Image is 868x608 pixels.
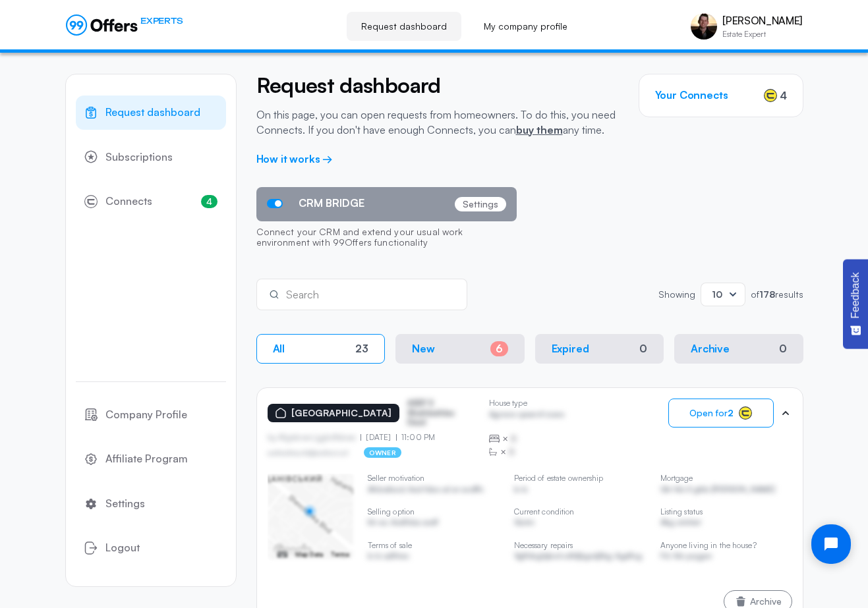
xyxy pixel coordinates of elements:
span: 4 [201,195,217,208]
div: 0 [779,343,787,355]
p: Necessary repairs [514,541,646,550]
a: How it works → [256,152,333,165]
p: Connect your CRM and extend your usual work environment with 99Offers functionality [256,221,517,256]
p: owner [364,447,401,458]
iframe: Tidio Chat [800,513,862,575]
p: b-b [514,485,646,497]
swiper-slide: 1 / 4 [268,474,353,559]
p: by Afgdsrwe Ljgjkdfsbvas [268,433,361,442]
span: 4 [780,88,787,103]
div: × [489,432,565,445]
p: New [412,343,435,355]
a: Company Profile [76,398,226,432]
p: Settings [455,197,506,211]
p: Gtr fds if gfds [PERSON_NAME] [660,485,792,497]
p: Akg oitshet [660,518,792,530]
a: EXPERTS [66,14,183,36]
a: buy them [516,123,563,136]
button: Archive0 [674,334,803,364]
swiper-slide: 2 / 4 [368,474,500,574]
div: 23 [355,343,368,355]
span: Request dashboard [105,104,200,121]
span: Feedback [850,272,861,318]
p: ASDF S Sfasfdasfdas Dasd [407,399,473,427]
button: All23 [256,334,386,364]
div: × [489,445,565,458]
span: CRM BRIDGE [299,197,364,209]
a: Affiliate Program [76,442,226,476]
p: Listing status [660,507,792,516]
button: New6 [395,334,525,364]
button: Feedback - Show survey [843,259,868,348]
a: Request dashboard [76,96,226,130]
span: B [511,432,517,445]
p: of results [751,290,803,299]
p: asdfasdfasasfd@asdfasd.asf [268,449,349,456]
span: Connects [105,193,152,210]
p: House type [489,399,565,408]
span: Open for [689,408,734,418]
span: Logout [105,539,140,557]
button: Open for2 [668,399,774,428]
p: Terms of sale [368,541,500,550]
span: B [509,445,515,458]
p: Showing [658,290,695,299]
p: 11:00 PM [396,433,435,442]
p: Vglfdsghjksd sdhfjkgsdjfkg; Agdfsg [514,551,646,564]
span: Company Profile [105,406,187,424]
p: b-b adftres [368,551,500,564]
p: Anyone living in the house? [660,541,792,550]
p: Period of estate ownership [514,474,646,483]
a: Settings [76,487,226,521]
h3: Your Connects [655,89,728,101]
span: EXPERTS [140,14,183,27]
p: Estate Expert [722,30,802,38]
a: Request dashboard [347,12,461,41]
p: Expired [552,343,589,355]
p: [PERSON_NAME] [722,14,802,27]
p: Archive [691,343,730,355]
span: Archive [750,597,782,606]
p: All [273,343,285,355]
span: Subscriptions [105,149,173,166]
div: 6 [490,341,508,356]
p: Current condition [514,507,646,516]
button: Logout [76,531,226,565]
p: Seller motivation [368,474,500,483]
p: On this page, you can open requests from homeowners. To do this, you need Connects. If you don't ... [256,107,619,137]
swiper-slide: 3 / 4 [514,474,646,574]
p: Afdsafasd; Asd fdsa sd er asdffs [368,485,500,497]
swiper-slide: 4 / 4 [660,474,792,574]
button: Expired0 [535,334,664,364]
span: 10 [712,289,722,300]
p: [DATE] [361,433,396,442]
p: Gutm [514,518,646,530]
p: Selling option [368,507,500,516]
p: Fd, fds pojgnv [660,551,792,564]
strong: 178 [759,289,775,300]
a: My company profile [469,12,582,41]
span: Affiliate Program [105,451,188,468]
span: Settings [105,495,145,512]
strong: 2 [728,407,734,418]
p: Mortgage [660,474,792,483]
p: Agrwsv qwervf oiuns [489,410,565,422]
h2: Request dashboard [256,74,619,97]
p: [GEOGRAPHIC_DATA] [291,408,391,419]
div: 0 [639,343,647,355]
a: Connects4 [76,184,226,219]
img: Aris Anagnos [691,13,717,40]
p: fd-as; Asdfdsa asdf [368,518,500,530]
a: Subscriptions [76,140,226,175]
